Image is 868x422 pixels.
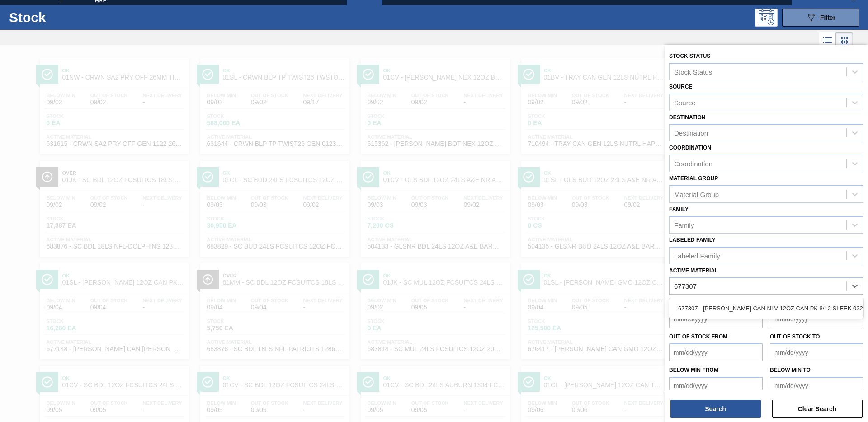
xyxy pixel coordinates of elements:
[669,377,763,395] input: mm/dd/yyyy
[836,32,853,49] div: Card Vision
[820,14,835,21] span: Filter
[770,310,863,328] input: mm/dd/yyyy
[782,9,859,27] button: Filter
[674,252,720,259] div: Labeled Family
[674,98,696,106] div: Source
[770,343,863,361] input: mm/dd/yyyy
[674,190,719,198] div: Material Group
[669,237,716,243] label: Labeled Family
[674,160,712,168] div: Coordination
[669,53,710,59] label: Stock Status
[9,12,144,23] h1: Stock
[669,84,692,90] label: Source
[674,221,694,229] div: Family
[669,343,763,361] input: mm/dd/yyyy
[819,32,836,49] div: List Vision
[669,310,763,328] input: mm/dd/yyyy
[770,367,811,373] label: Below Min to
[770,377,863,395] input: mm/dd/yyyy
[669,300,863,317] div: 677307 - [PERSON_NAME] CAN NLV 12OZ CAN PK 8/12 SLEEK 0225
[669,175,718,182] label: Material Group
[669,333,727,340] label: Out of Stock from
[669,206,689,212] label: Family
[674,129,708,137] div: Destination
[669,114,705,121] label: Destination
[669,145,711,151] label: Coordination
[669,367,718,373] label: Below Min from
[755,9,778,27] div: Programming: no user selected
[770,333,820,340] label: Out of Stock to
[674,68,712,75] div: Stock Status
[669,267,718,274] label: Active Material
